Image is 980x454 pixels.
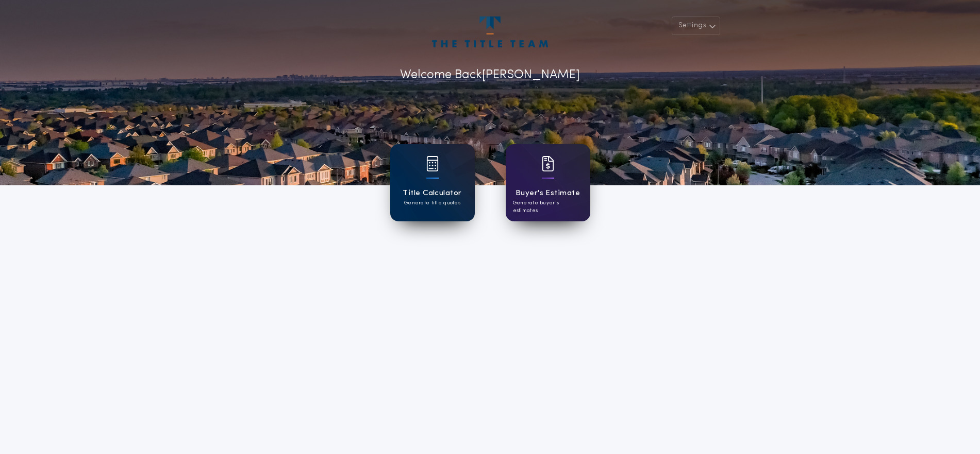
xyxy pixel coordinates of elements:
img: card icon [426,156,439,171]
h1: Title Calculator [403,187,461,199]
p: Welcome Back [PERSON_NAME] [400,66,580,84]
p: Generate title quotes [404,199,460,207]
a: card iconTitle CalculatorGenerate title quotes [390,144,475,221]
button: Settings [672,16,720,35]
img: account-logo [432,16,547,47]
a: card iconBuyer's EstimateGenerate buyer's estimates [506,144,590,221]
h1: Buyer's Estimate [516,187,580,199]
img: card icon [542,156,554,171]
p: Generate buyer's estimates [513,199,583,215]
